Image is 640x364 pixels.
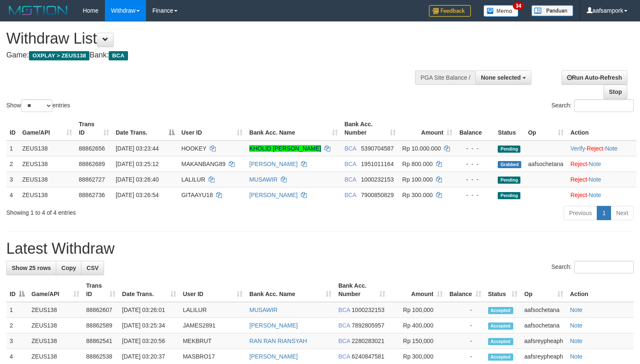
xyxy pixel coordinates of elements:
[119,333,180,349] td: [DATE] 03:20:56
[483,5,519,17] img: Button%20Memo.svg
[180,318,246,333] td: JAMES2891
[611,206,634,220] a: Next
[574,99,634,112] input: Search:
[6,99,70,112] label: Show entries
[589,176,601,183] a: Note
[116,192,159,198] span: [DATE] 03:26:54
[6,240,634,257] h1: Latest Withdraw
[399,117,456,140] th: Amount: activate to sort column ascending
[6,205,260,217] div: Showing 1 to 4 of 4 entries
[6,51,418,60] h4: Game: Bank:
[79,176,105,183] span: 88862727
[180,278,246,302] th: User ID: activate to sort column ascending
[352,338,384,344] span: Copy 2280283021 to clipboard
[6,30,418,47] h1: Withdraw List
[498,192,520,199] span: Pending
[352,322,384,329] span: Copy 7892805957 to clipboard
[567,172,637,187] td: ·
[521,278,567,302] th: Op: activate to sort column ascending
[402,176,433,183] span: Rp 100.000
[116,176,159,183] span: [DATE] 03:26:40
[6,302,28,318] td: 1
[488,354,513,361] span: Accepted
[249,176,277,183] a: MUSAWIR
[76,117,112,140] th: Trans ID: activate to sort column ascending
[429,5,471,17] img: Feedback.jpg
[79,192,105,198] span: 88862736
[249,192,298,198] a: [PERSON_NAME]
[567,140,637,156] td: · ·
[415,70,475,85] div: PGA Site Balance /
[249,307,277,313] a: MUSAWIR
[494,117,525,140] th: Status
[119,302,180,318] td: [DATE] 03:26:01
[109,51,128,60] span: BCA
[475,70,531,85] button: None selected
[338,307,350,313] span: BCA
[338,338,350,344] span: BCA
[6,140,19,156] td: 1
[28,302,83,318] td: ZEUS138
[488,322,513,330] span: Accepted
[181,176,205,183] span: LALILUR
[402,192,433,198] span: Rp 300.000
[83,278,119,302] th: Trans ID: activate to sort column ascending
[79,145,105,152] span: 88862656
[181,145,206,152] span: HOOKEY
[603,85,627,99] a: Stop
[361,176,394,183] span: Copy 1000232153 to clipboard
[389,302,446,318] td: Rp 100,000
[338,322,350,329] span: BCA
[6,261,56,275] a: Show 25 rows
[389,278,446,302] th: Amount: activate to sort column ascending
[83,333,119,349] td: 88862541
[6,4,70,17] img: MOTION_logo.png
[19,117,76,140] th: Game/API: activate to sort column ascending
[498,161,521,168] span: Grabbed
[12,265,51,271] span: Show 25 rows
[249,161,298,167] a: [PERSON_NAME]
[352,353,384,360] span: Copy 6240847581 to clipboard
[83,302,119,318] td: 88862607
[525,156,567,172] td: aafsochetana
[402,161,433,167] span: Rp 800.000
[19,156,76,172] td: ZEUS138
[86,265,99,271] span: CSV
[345,176,356,183] span: BCA
[567,156,637,172] td: ·
[246,278,335,302] th: Bank Acc. Name: activate to sort column ascending
[6,156,19,172] td: 2
[19,172,76,187] td: ZEUS138
[361,161,394,167] span: Copy 1951011164 to clipboard
[21,99,52,112] select: Showentries
[119,278,180,302] th: Date Trans.: activate to sort column ascending
[459,144,491,153] div: - - -
[564,206,597,220] a: Previous
[345,161,356,167] span: BCA
[338,353,350,360] span: BCA
[570,338,583,344] a: Note
[562,70,627,85] a: Run Auto-Refresh
[6,187,19,203] td: 4
[570,353,583,360] a: Note
[249,338,307,344] a: RAN RAN RIANSYAH
[459,160,491,168] div: - - -
[567,117,637,140] th: Action
[567,278,634,302] th: Action
[389,318,446,333] td: Rp 400,000
[567,187,637,203] td: ·
[531,5,573,16] img: panduan.png
[488,338,513,345] span: Accepted
[181,161,225,167] span: MAKANBANG89
[116,161,159,167] span: [DATE] 03:25:12
[352,307,384,313] span: Copy 1000232153 to clipboard
[249,322,298,329] a: [PERSON_NAME]
[402,145,441,152] span: Rp 10.000.000
[180,302,246,318] td: LALILUR
[345,145,356,152] span: BCA
[61,265,76,271] span: Copy
[521,302,567,318] td: aafsochetana
[181,192,213,198] span: GITAAYU18
[587,145,603,152] a: Reject
[249,353,298,360] a: [PERSON_NAME]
